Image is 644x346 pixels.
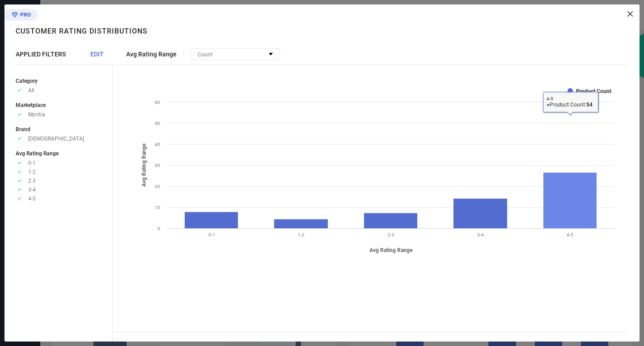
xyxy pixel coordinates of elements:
[16,27,148,35] h1: Customer rating distributions
[155,163,160,168] text: 30
[155,205,160,210] text: 10
[16,150,59,157] span: Avg Rating Range
[126,51,177,58] span: Avg Rating Range
[16,102,46,108] span: Marketplace
[208,232,215,237] text: 0-1
[28,160,36,166] span: 0-1
[28,169,36,175] span: 1-2
[28,178,36,184] span: 2-3
[28,196,36,202] span: 4-5
[141,143,147,187] tspan: Avg Rating Range
[576,88,611,94] text: Product Count
[90,51,104,58] span: EDIT
[155,121,160,126] text: 50
[298,232,305,237] text: 1-2
[155,184,160,189] text: 20
[157,226,160,231] text: 0
[16,51,66,58] span: APPLIED FILTERS
[567,232,573,237] text: 4-5
[28,87,34,94] span: All
[198,51,212,58] span: Count
[28,111,45,118] span: Myntra
[155,100,160,105] text: 60
[369,247,413,253] tspan: Avg Rating Range
[4,9,38,22] div: Premium
[388,232,394,237] text: 2-3
[16,78,38,84] span: Category
[477,232,484,237] text: 3-4
[155,142,160,147] text: 40
[16,126,30,132] span: Brand
[28,136,84,142] span: [DEMOGRAPHIC_DATA]
[28,187,36,193] span: 3-4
